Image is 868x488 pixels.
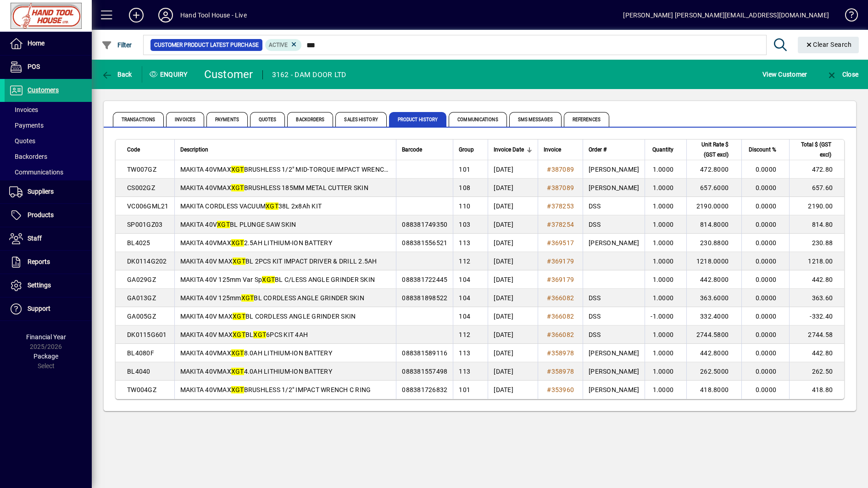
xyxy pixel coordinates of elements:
[686,381,741,399] td: 418.8000
[127,184,155,191] span: CS002GZ
[741,215,789,234] td: 0.0000
[488,252,538,270] td: [DATE]
[583,179,645,197] td: [PERSON_NAME]
[122,7,151,23] button: Add
[817,66,868,83] app-page-header-button: Close enquiry
[28,258,50,265] span: Reports
[547,313,551,320] span: #
[5,274,92,297] a: Settings
[5,297,92,320] a: Support
[99,66,134,83] button: Back
[645,362,686,381] td: 1.0000
[838,2,857,32] a: Knowledge Base
[551,294,574,302] span: 366082
[127,349,154,357] span: BL4080F
[692,140,737,160] div: Unit Rate $ (GST excl)
[789,215,844,234] td: 814.80
[142,67,197,82] div: Enquiry
[747,145,785,155] div: Discount %
[28,63,40,70] span: POS
[741,289,789,307] td: 0.0000
[389,112,447,127] span: Product History
[686,307,741,325] td: 332.4000
[28,281,51,289] span: Settings
[645,270,686,289] td: 1.0000
[250,112,285,127] span: Quotes
[180,145,391,155] div: Description
[544,293,577,303] a: #366082
[789,270,844,289] td: 442.80
[127,145,169,155] div: Code
[645,160,686,179] td: 1.0000
[9,153,47,160] span: Backorders
[180,368,332,375] span: MAKITA 40VMAX 4.0AH LITHIUM-ION BATTERY
[583,344,645,362] td: [PERSON_NAME]
[459,202,470,210] span: 110
[583,362,645,381] td: [PERSON_NAME]
[335,112,386,127] span: Sales History
[127,239,150,247] span: BL4025
[127,202,169,210] span: VC006GML21
[645,344,686,362] td: 1.0000
[645,307,686,325] td: -1.0000
[686,325,741,344] td: 2744.5800
[789,179,844,197] td: 657.60
[231,368,244,375] em: XGT
[233,331,245,338] em: XGT
[544,366,577,376] a: #358978
[686,344,741,362] td: 442.8000
[5,133,92,149] a: Quotes
[99,37,134,53] button: Filter
[180,331,308,338] span: MAKITA 40V MAX BL 6PCS KIT 4AH
[547,349,551,357] span: #
[547,221,551,228] span: #
[488,289,538,307] td: [DATE]
[741,197,789,215] td: 0.0000
[551,368,574,375] span: 358978
[180,8,247,22] div: Hand Tool House - Live
[645,179,686,197] td: 1.0000
[180,258,377,265] span: MAKITA 40V MAX BL 2PCS KIT IMPACT DRIVER & DRILL 2.5AH
[5,251,92,274] a: Reports
[101,41,132,49] span: Filter
[741,270,789,289] td: 0.0000
[544,330,577,340] a: #366082
[180,202,322,210] span: MAKITA CORDLESS VACUUM 38L 2x8Ah KIT
[180,276,375,283] span: MAKITA 40V 125mm Var Sp BL C/LESS ANGLE GRINDER SKIN
[241,294,254,302] em: XGT
[127,331,167,338] span: DK0115G601
[488,160,538,179] td: [DATE]
[589,145,639,155] div: Order #
[488,325,538,344] td: [DATE]
[547,202,551,210] span: #
[583,197,645,215] td: DSS
[180,349,332,357] span: MAKITA 40VMAX 8.0AH LITHIUM-ION BATTERY
[805,41,852,48] span: Clear Search
[166,112,204,127] span: Invoices
[544,164,577,174] a: #387089
[459,184,470,191] span: 108
[5,102,92,118] a: Invoices
[5,32,92,55] a: Home
[741,160,789,179] td: 0.0000
[741,325,789,344] td: 0.0000
[692,140,729,160] span: Unit Rate $ (GST excl)
[583,325,645,344] td: DSS
[645,252,686,270] td: 1.0000
[547,166,551,173] span: #
[459,331,470,338] span: 112
[686,179,741,197] td: 657.6000
[488,179,538,197] td: [DATE]
[204,67,253,82] div: Customer
[741,381,789,399] td: 0.0000
[402,145,447,155] div: Barcode
[287,112,333,127] span: Backorders
[544,145,577,155] div: Invoice
[645,325,686,344] td: 1.0000
[551,184,574,191] span: 387089
[402,276,447,283] span: 088381722445
[101,71,132,78] span: Back
[795,140,831,160] span: Total $ (GST excl)
[686,289,741,307] td: 363.6000
[741,362,789,381] td: 0.0000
